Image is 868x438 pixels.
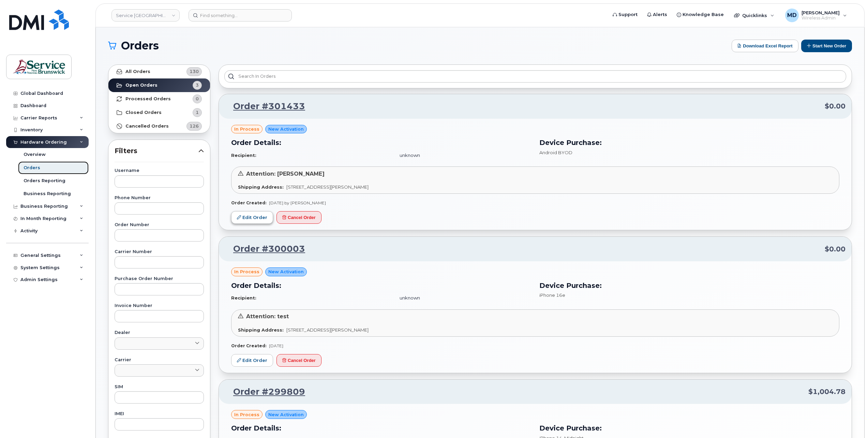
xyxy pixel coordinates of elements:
span: Android BYOD [539,150,572,155]
button: Start New Order [801,40,852,52]
a: Open Orders3 [108,78,210,92]
h3: Order Details: [231,280,531,291]
a: Order #300003 [225,243,305,255]
span: New Activation [268,411,304,418]
button: Download Excel Report [732,40,798,52]
label: IMEI [115,412,204,416]
strong: Cancelled Orders [125,123,169,129]
span: in process [234,126,259,132]
strong: All Orders [125,69,150,74]
label: Username [115,169,204,173]
label: Phone Number [115,196,204,200]
label: Invoice Number [115,304,204,308]
strong: Recipient: [231,295,256,301]
strong: Open Orders [125,83,158,88]
a: Edit Order [231,211,273,224]
input: Search in orders [224,70,846,83]
span: 3 [196,82,199,88]
strong: Closed Orders [125,110,162,115]
strong: Shipping Address: [238,327,284,333]
h3: Order Details: [231,137,531,148]
h3: Device Purchase: [539,280,839,291]
span: in process [234,268,259,275]
label: Order Number [115,223,204,227]
button: Cancel Order [276,354,321,367]
strong: Processed Orders [125,96,171,102]
strong: Order Created: [231,200,266,205]
span: Attention: [PERSON_NAME] [246,171,325,177]
h3: Device Purchase: [539,137,839,148]
span: 130 [190,68,199,75]
td: unknown [393,149,531,161]
strong: Order Created: [231,343,266,348]
a: Order #301433 [225,100,305,113]
span: $1,004.78 [808,387,845,397]
span: iPhone 16e [539,292,565,298]
span: New Activation [268,268,304,275]
label: Dealer [115,331,204,335]
span: 1 [196,109,199,116]
span: [STREET_ADDRESS][PERSON_NAME] [286,327,369,333]
span: [DATE] by [PERSON_NAME] [269,200,326,205]
span: Attention: test [246,313,289,320]
span: 0 [196,96,199,102]
h3: Device Purchase: [539,423,839,433]
a: All Orders130 [108,65,210,78]
label: Carrier [115,358,204,362]
span: New Activation [268,126,304,132]
strong: Shipping Address: [238,184,284,190]
span: Orders [121,41,159,51]
button: Cancel Order [276,211,321,224]
a: Cancelled Orders126 [108,119,210,133]
a: Closed Orders1 [108,106,210,119]
a: Edit Order [231,354,273,367]
label: SIM [115,385,204,389]
label: Purchase Order Number [115,277,204,281]
span: in process [234,411,259,418]
a: Processed Orders0 [108,92,210,106]
h3: Order Details: [231,423,531,433]
span: [DATE] [269,343,283,348]
strong: Recipient: [231,152,256,158]
span: [STREET_ADDRESS][PERSON_NAME] [286,184,369,190]
a: Order #299809 [225,386,305,398]
span: Filters [115,146,198,156]
label: Carrier Number [115,250,204,254]
td: unknown [393,292,531,304]
span: $0.00 [825,244,845,254]
span: 126 [190,123,199,129]
span: $0.00 [825,101,845,111]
